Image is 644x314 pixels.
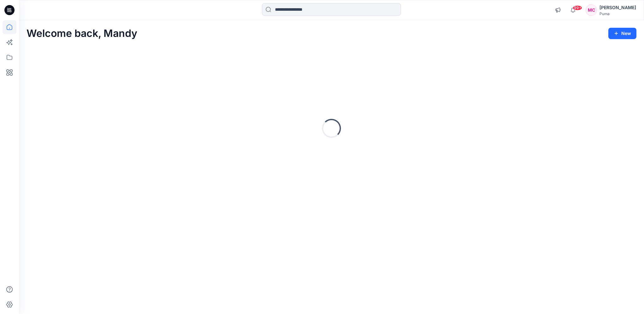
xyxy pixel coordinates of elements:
button: New [608,28,636,39]
div: Puma [599,11,636,16]
div: [PERSON_NAME] [599,4,636,11]
h2: Welcome back, Mandy [27,28,137,39]
div: MC [586,4,597,16]
span: 99+ [573,5,582,10]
